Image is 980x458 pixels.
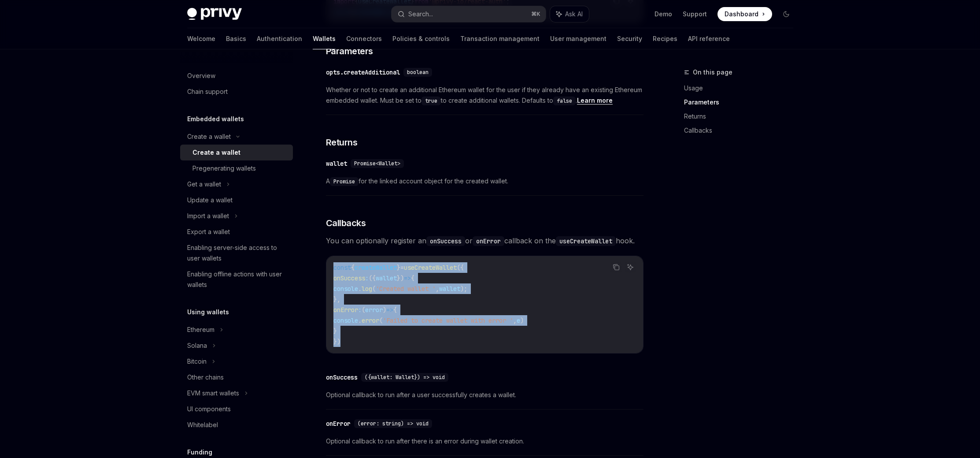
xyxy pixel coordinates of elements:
[392,28,450,49] a: Policies & controls
[326,217,366,229] span: Callbacks
[180,240,293,266] a: Enabling server-side access to user wallets
[684,109,800,123] a: Returns
[517,317,520,324] span: e
[365,374,445,381] span: ({wallet: Wallet}) => void
[693,67,732,78] span: On this page
[187,8,242,20] img: dark logo
[684,95,800,109] a: Parameters
[439,285,460,293] span: wallet
[346,28,382,49] a: Connectors
[326,419,351,428] div: onError
[326,436,643,447] span: Optional callback to run after there is an error during wallet creation.
[187,242,288,264] div: Enabling server-side access to user wallets
[187,71,215,81] div: Overview
[376,285,436,293] span: 'Created wallet '
[386,306,393,314] span: =>
[358,285,362,293] span: .
[383,306,386,314] span: )
[379,317,383,324] span: (
[372,285,376,293] span: (
[610,261,622,273] button: Copy the contents from the code block
[725,10,758,19] span: Dashboard
[187,372,224,383] div: Other chains
[400,264,404,272] span: =
[684,123,800,138] a: Callbacks
[333,285,358,293] span: console
[333,338,340,346] span: })
[376,274,397,282] span: wallet
[330,177,359,186] code: Promise
[326,159,347,168] div: wallet
[180,266,293,293] a: Enabling offline actions with user wallets
[180,68,293,84] a: Overview
[460,28,540,49] a: Transaction management
[683,10,707,19] a: Support
[187,404,231,414] div: UI components
[688,28,730,49] a: API reference
[192,163,256,174] div: Pregenerating wallets
[404,274,411,282] span: =>
[513,317,517,324] span: ,
[180,417,293,433] a: Whitelabel
[326,85,643,106] span: Whether or not to create an additional Ethereum wallet for the user if they already have an exist...
[180,84,293,100] a: Chain support
[358,317,362,324] span: .
[187,114,244,124] h5: Embedded wallets
[326,235,643,247] span: You can optionally register an or callback on the hook.
[180,160,293,176] a: Pregenerating wallets
[257,28,302,49] a: Authentication
[180,224,293,240] a: Export a wallet
[187,86,228,97] div: Chain support
[180,192,293,208] a: Update a wallet
[326,176,643,186] span: A for the linked account object for the created wallet.
[404,264,457,272] span: useCreateWallet
[392,6,546,22] button: Search...⌘K
[187,195,233,205] div: Update a wallet
[362,317,379,324] span: error
[362,306,365,314] span: (
[326,390,643,400] span: Optional callback to run after a user successfully creates a wallet.
[358,420,429,427] span: (error: string) => void
[354,160,400,167] span: Promise<Wallet>
[684,81,800,95] a: Usage
[407,69,429,76] span: boolean
[422,97,441,105] code: true
[393,306,397,314] span: {
[187,447,212,458] h5: Funding
[187,131,231,142] div: Create a wallet
[333,327,337,335] span: }
[187,307,229,317] h5: Using wallets
[408,9,433,19] div: Search...
[313,28,336,49] a: Wallets
[556,236,616,246] code: useCreateWallet
[326,68,400,77] div: opts.createAdditional
[365,306,383,314] span: error
[355,264,397,272] span: createWallet
[362,285,372,293] span: log
[553,97,576,105] code: false
[180,401,293,417] a: UI components
[351,264,355,272] span: {
[779,7,793,21] button: Toggle dark mode
[520,317,524,324] span: )
[333,295,340,303] span: },
[653,28,677,49] a: Recipes
[397,264,400,272] span: }
[550,6,589,22] button: Ask AI
[187,227,230,237] div: Export a wallet
[326,136,358,149] span: Returns
[383,317,513,324] span: 'Failed to create wallet with error '
[187,324,214,335] div: Ethereum
[192,147,240,158] div: Create a wallet
[369,274,376,282] span: ({
[187,211,229,221] div: Import a wallet
[187,388,239,398] div: EVM smart wallets
[187,28,215,49] a: Welcome
[617,28,642,49] a: Security
[625,261,636,273] button: Ask AI
[717,7,772,21] a: Dashboard
[655,10,672,19] a: Demo
[577,97,613,104] a: Learn more
[333,264,351,272] span: const
[180,369,293,385] a: Other chains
